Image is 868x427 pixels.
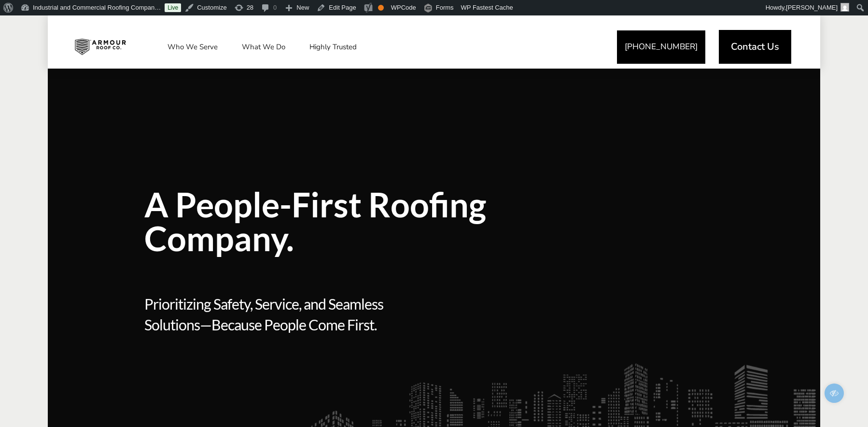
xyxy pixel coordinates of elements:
a: Who We Serve [158,35,227,59]
a: Live [165,3,181,12]
a: [PHONE_NUMBER] [617,30,705,64]
img: Industrial and Commercial Roofing Company | Armour Roof Co. [67,35,134,59]
a: Highly Trusted [300,35,366,59]
div: OK [378,5,384,11]
a: Contact Us [719,30,791,64]
span: [PERSON_NAME] [786,4,838,11]
span: Contact Us [731,42,779,52]
a: What We Do [232,35,295,59]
